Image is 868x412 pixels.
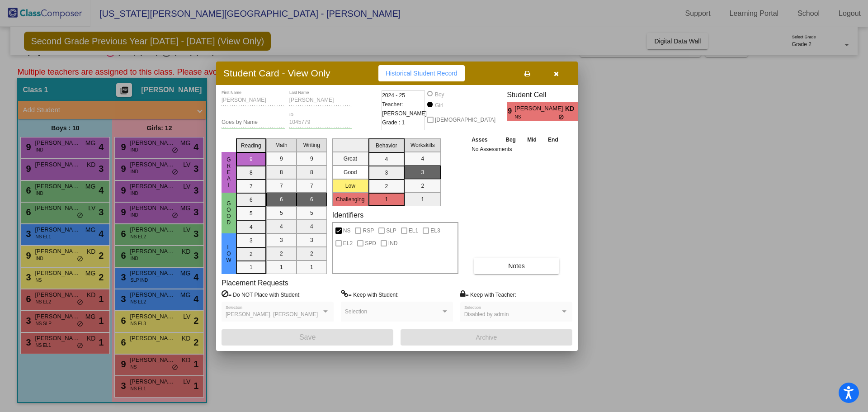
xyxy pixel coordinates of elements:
[469,145,564,154] td: No Assessments
[222,290,301,299] label: = Do NOT Place with Student:
[460,290,516,299] label: = Keep with Teacher:
[332,211,363,219] label: Identifiers
[225,156,233,188] span: Great
[401,329,572,346] button: Archive
[226,311,318,317] span: [PERSON_NAME], [PERSON_NAME]
[365,238,376,249] span: SPD
[222,279,288,287] label: Placement Requests
[515,104,565,114] span: [PERSON_NAME]
[435,114,495,125] span: [DEMOGRAPHIC_DATA]
[464,311,509,317] span: Disabled by admin
[289,119,353,126] input: Enter ID
[225,244,233,263] span: Low
[343,238,353,249] span: EL2
[500,135,521,145] th: Beg
[341,290,399,299] label: = Keep with Student:
[578,106,585,117] span: 1
[382,100,427,118] span: Teacher: [PERSON_NAME]
[507,90,585,99] h3: Student Cell
[476,334,497,341] span: Archive
[363,225,374,236] span: RSP
[469,135,500,145] th: Asses
[388,238,398,249] span: IND
[434,101,443,109] div: Girl
[434,90,444,99] div: Boy
[343,225,351,236] span: NS
[430,225,440,236] span: EL3
[522,135,542,145] th: Mid
[409,225,418,236] span: EL1
[222,329,393,346] button: Save
[222,119,285,126] input: goes by name
[378,65,465,81] button: Historical Student Record
[386,70,458,77] span: Historical Student Record
[299,333,316,341] span: Save
[474,258,559,274] button: Notes
[225,200,233,226] span: Good
[382,91,405,100] span: 2024 - 25
[542,135,564,145] th: End
[508,262,525,270] span: Notes
[515,114,559,120] span: NS
[386,225,396,236] span: SLP
[223,67,330,79] h3: Student Card - View Only
[382,118,405,127] span: Grade : 1
[565,104,578,114] span: KD
[507,106,514,117] span: 9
